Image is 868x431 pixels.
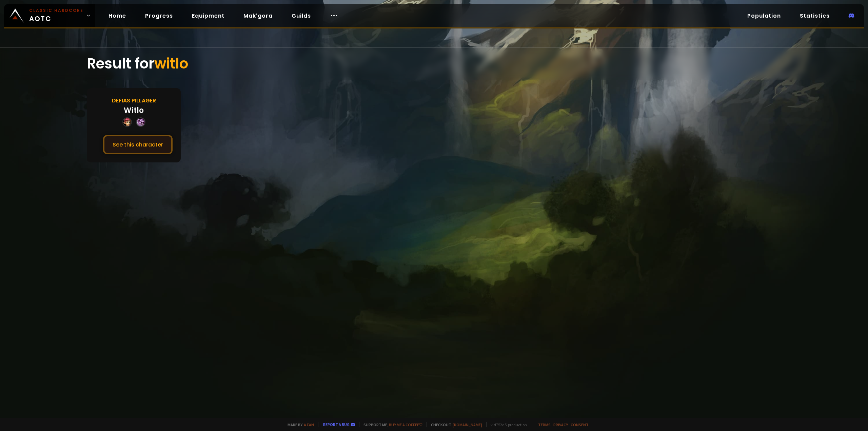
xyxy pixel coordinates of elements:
[742,9,786,23] a: Population
[486,422,527,427] span: v. d752d5 - production
[140,9,178,23] a: Progress
[427,422,482,427] span: Checkout
[87,48,781,80] div: Result for
[103,9,132,23] a: Home
[29,7,83,14] small: Classic Hardcore
[389,422,422,427] a: Buy me a coffee
[29,7,83,24] span: AOTC
[453,422,482,427] a: [DOMAIN_NAME]
[286,9,316,23] a: Guilds
[186,9,230,23] a: Equipment
[359,422,422,427] span: Support me,
[103,135,173,154] button: See this character
[238,9,278,23] a: Mak'gora
[283,422,314,427] span: Made by
[538,422,551,427] a: Terms
[571,422,589,427] a: Consent
[323,422,350,427] a: Report a bug
[112,96,156,105] div: Defias Pillager
[553,422,568,427] a: Privacy
[794,9,835,23] a: Statistics
[124,105,144,116] div: Witlo
[154,54,188,74] span: witlo
[4,4,95,27] a: Classic HardcoreAOTC
[304,422,314,427] a: a fan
